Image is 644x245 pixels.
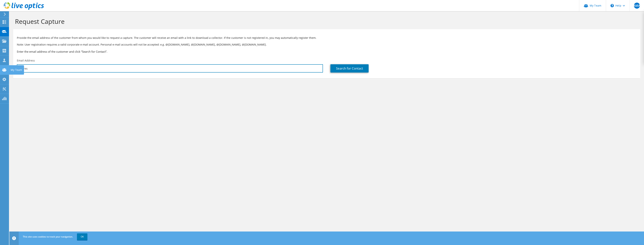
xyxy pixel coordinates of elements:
p: Note: User registration requires a valid corporate e-mail account. Personal e-mail accounts will ... [17,43,637,47]
span: This site uses cookies to track your navigation. [23,235,73,238]
p: Provide the email address of the customer from whom you would like to request a capture. The cust... [17,36,637,40]
a: OK [77,233,87,240]
h3: Enter the email address of the customer and click “Search for Contact”. [17,49,637,54]
svg: \n [610,4,614,7]
h1: Request Capture [15,17,637,25]
div: My Team [9,65,24,75]
label: Email Address [17,59,35,62]
span: AMA [634,3,640,9]
a: Search for Contact [330,64,369,73]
